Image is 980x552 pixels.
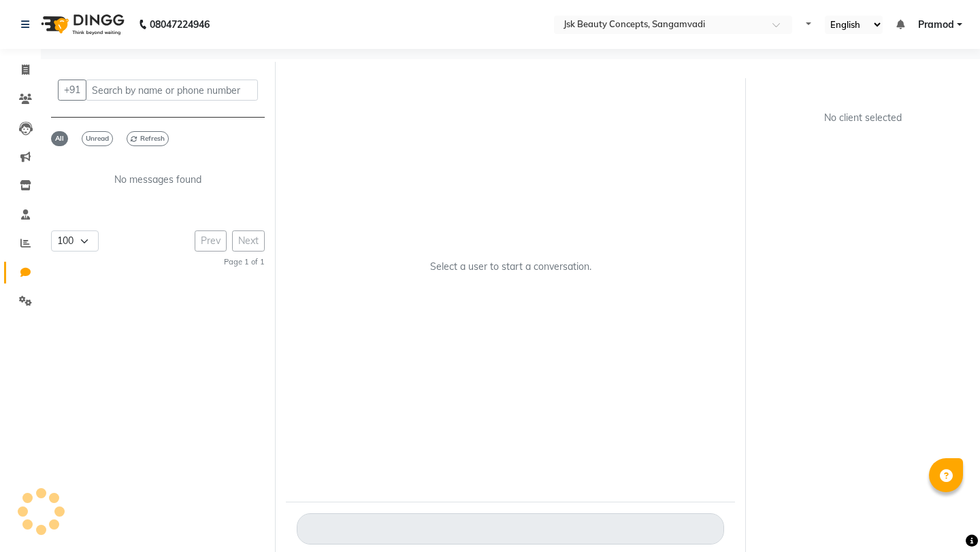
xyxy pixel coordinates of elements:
[150,5,210,44] b: 08047224946
[35,5,128,44] img: logo
[127,131,169,146] span: Refresh
[51,131,68,146] span: All
[58,80,86,101] button: +91
[224,257,265,266] small: Page 1 of 1
[51,173,265,187] p: No messages found
[918,18,954,32] span: Pramod
[86,80,258,101] input: Search by name or phone number
[82,131,113,146] span: Unread
[430,260,591,274] p: Select a user to start a conversation.
[789,111,937,125] div: No client selected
